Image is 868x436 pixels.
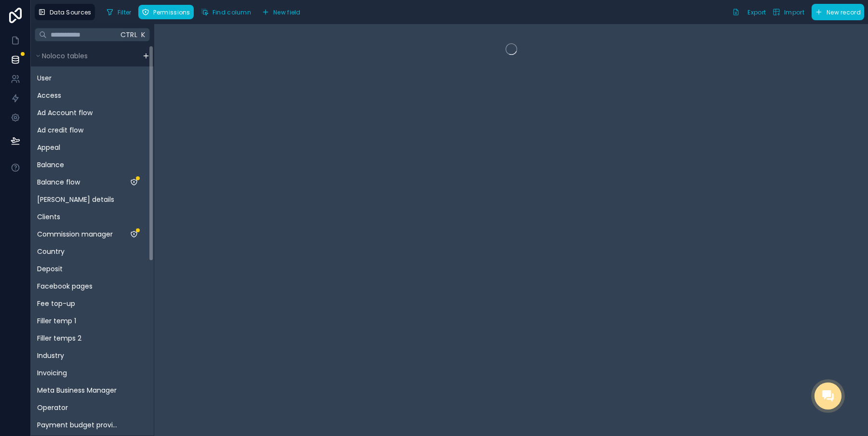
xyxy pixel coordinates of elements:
button: Permissions [138,5,193,19]
button: Export [729,4,769,20]
span: K [140,31,147,38]
span: New field [273,9,301,16]
button: Data Sources [35,4,95,20]
button: Filter [103,5,135,19]
span: Import [784,9,804,16]
button: New field [258,5,304,19]
span: Find column [213,9,251,16]
button: New record [812,4,864,20]
span: Filter [118,9,132,16]
a: New record [808,4,864,20]
a: Permissions [138,5,197,19]
span: Ctrl [120,28,138,40]
button: Import [769,4,808,20]
span: Data Sources [50,9,92,16]
span: Permissions [153,9,190,16]
span: Export [748,9,766,16]
button: Find column [198,5,254,19]
span: New record [827,9,861,16]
